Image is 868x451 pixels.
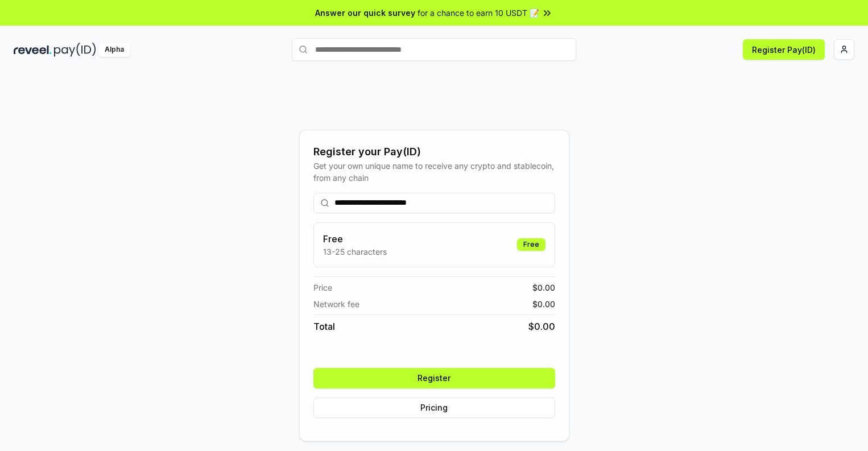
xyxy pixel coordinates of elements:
[418,7,539,19] span: for a chance to earn 10 USDT 📝
[323,232,387,246] h3: Free
[532,282,555,293] span: $ 0.00
[313,144,555,160] div: Register your Pay(ID)
[313,160,555,184] div: Get your own unique name to receive any crypto and stablecoin, from any chain
[98,43,130,57] div: Alpha
[14,43,52,57] img: reveel_dark
[313,398,555,418] button: Pricing
[313,320,335,333] span: Total
[743,39,825,60] button: Register Pay(ID)
[517,238,545,251] div: Free
[313,368,555,388] button: Register
[323,246,387,258] p: 13-25 characters
[532,298,555,310] span: $ 0.00
[313,282,332,293] span: Price
[315,7,415,19] span: Answer our quick survey
[528,320,555,333] span: $ 0.00
[313,298,359,310] span: Network fee
[54,43,96,57] img: pay_id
